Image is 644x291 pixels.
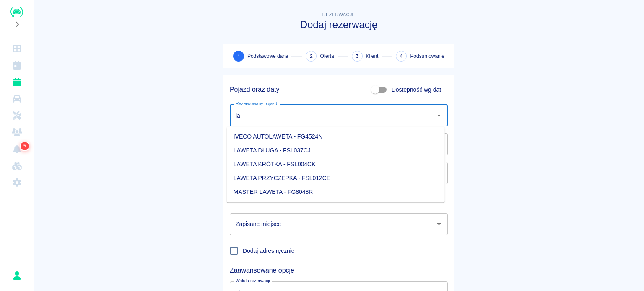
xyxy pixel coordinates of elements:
span: Oferta [320,52,334,60]
button: Otwórz [433,218,445,230]
a: Dashboard [3,40,30,57]
img: Renthelp [10,7,23,17]
label: Waluta rezerwacji [236,278,270,284]
a: Ustawienia [3,174,30,191]
span: 2 [310,52,313,61]
a: Klienci [3,124,30,141]
button: Rafał Płaza [8,267,26,284]
span: Dodaj adres ręcznie [243,247,295,255]
a: Flota [3,90,30,107]
span: 4 [400,52,403,61]
li: LAWETA KRÓTKA - FSL004CK [227,157,445,171]
span: Dostępność wg dat [392,85,441,94]
a: Widget WWW [3,157,30,174]
h5: Pojazd oraz daty [230,85,279,94]
span: 1 [238,52,240,61]
a: Kalendarz [3,57,30,74]
span: 3 [356,52,359,61]
button: Zamknij [433,110,445,121]
label: Rezerwowany pojazd [236,100,277,107]
button: Rozwiń nawigację [10,19,23,30]
li: IVECO AUTOLAWETA - FG4524N [227,130,445,144]
a: Serwisy [3,107,30,124]
span: Podstawowe dane [247,52,288,60]
span: Klient [366,52,379,60]
span: Rezerwacje [322,12,355,17]
span: 5 [22,142,28,150]
li: LAWETA DŁUGA - FSL037CJ [227,144,445,157]
h5: Zaawansowane opcje [230,266,448,275]
li: MASTER LAWETA - FG8048R [227,185,445,199]
h3: Dodaj rezerwację [223,19,454,31]
span: Podsumowanie [410,52,444,60]
a: Rezerwacje [3,74,30,90]
li: LAWETA PRZYCZEPKA - FSL012CE [227,171,445,185]
a: Powiadomienia [3,141,30,157]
